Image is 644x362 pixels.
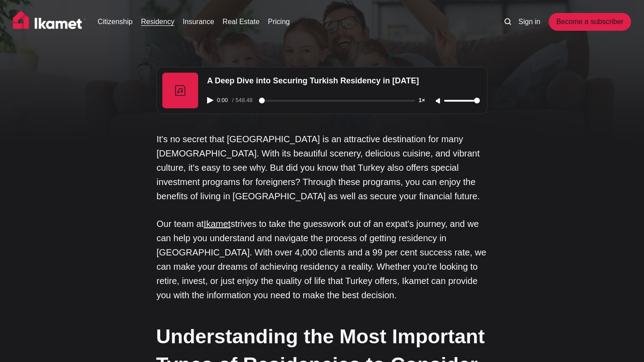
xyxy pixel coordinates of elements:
a: Insurance [183,16,214,27]
span: 0:00 [215,98,232,103]
p: Our team at strives to take the guesswork out of an expat's journey, and we can help you understa... [157,217,487,302]
button: Unmute [433,98,444,105]
button: Adjust playback speed [417,98,433,103]
a: Real Estate [223,16,260,27]
div: / [232,98,257,103]
a: Residency [141,16,174,27]
a: Pricing [268,16,290,27]
p: It's no secret that [GEOGRAPHIC_DATA] is an attractive destination for many [DEMOGRAPHIC_DATA]. W... [157,132,487,203]
a: Ikamet [204,219,231,229]
span: 548.48 [233,97,254,103]
img: Ikamet home [13,11,86,33]
button: Play audio [207,97,215,103]
div: A Deep Dive into Securing Turkish Residency in [DATE] [202,73,485,89]
a: Sign in [518,16,540,27]
a: Become a subscriber [549,13,631,31]
a: Citizenship [97,16,132,27]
